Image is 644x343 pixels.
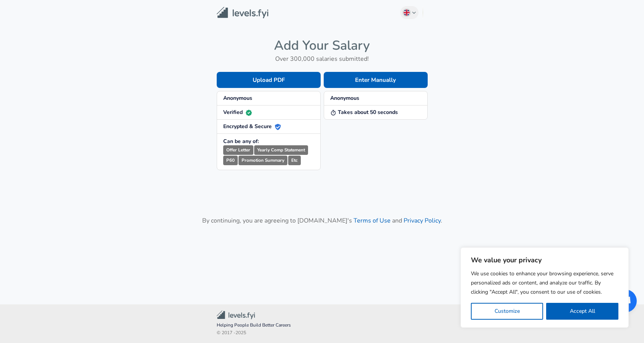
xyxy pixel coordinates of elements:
button: Upload PDF [217,72,321,88]
small: Promotion Summary [238,156,287,165]
strong: Verified [223,109,252,116]
a: Privacy Policy [404,216,441,225]
strong: Takes about 50 seconds [330,109,398,116]
strong: Can be any of: [223,138,259,145]
p: We value your privacy [471,255,618,265]
h4: Add Your Salary [217,37,428,54]
img: Levels.fyi Community [217,310,255,319]
p: We use cookies to enhance your browsing experience, serve personalized ads or content, and analyz... [471,269,618,297]
img: Levels.fyi [217,7,268,19]
small: P60 [223,156,238,165]
h6: Over 300,000 salaries submitted! [217,54,428,64]
button: English (UK) [400,6,419,19]
div: We value your privacy [461,247,629,328]
a: Terms of Use [354,216,391,225]
small: Offer Letter [223,145,253,155]
small: Etc [288,156,301,165]
span: © 2017 - 2025 [217,329,428,337]
img: English (UK) [404,10,410,16]
button: Customize [471,303,543,320]
strong: Encrypted & Secure [223,123,281,130]
span: Helping People Build Better Careers [217,322,428,329]
strong: Anonymous [330,94,359,102]
button: Enter Manually [324,72,428,88]
small: Yearly Comp Statement [254,145,308,155]
strong: Anonymous [223,94,252,102]
button: Accept All [546,303,618,320]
